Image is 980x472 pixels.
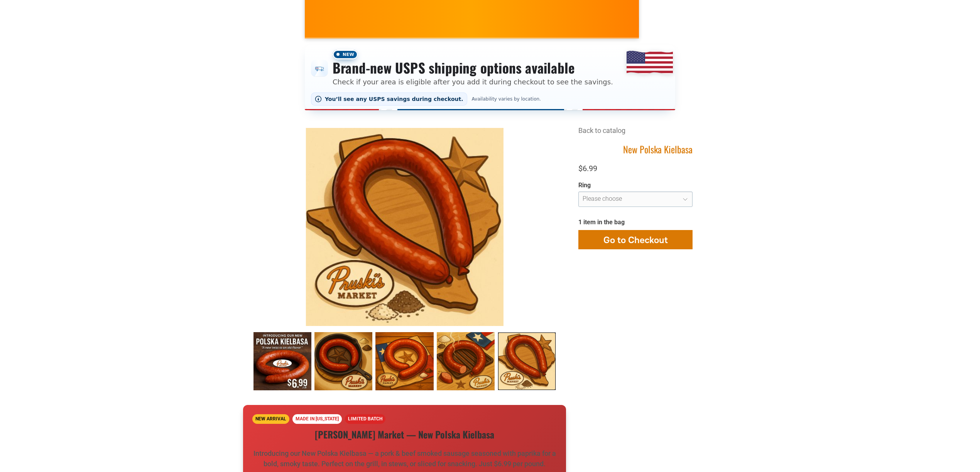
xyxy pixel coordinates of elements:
h1: New Polska Kielbasa [578,143,737,155]
div: Shipping options announcement [305,45,675,110]
a: New Polska Kielbasa 3 [437,332,495,390]
a: New Polska Kielbasa 1 [314,332,372,390]
span: 1 item in the bag [578,218,625,226]
span: You’ll see any USPS savings during checkout. [325,96,463,102]
span: LIMITED BATCH [345,414,385,424]
p: Check if your area is eligible after you add it during checkout to see the savings. [333,77,613,87]
span: New [333,50,358,59]
span: $6.99 [578,164,597,173]
span: Availability varies by location. [470,96,542,102]
span: MADE IN [US_STATE] [292,414,342,424]
a: Back to catalog [578,126,625,134]
div: Breadcrumbs [578,126,737,143]
div: Ring [578,181,693,190]
a: New Polska Kielbasa 4 [498,332,556,390]
p: Introducing our New Polska Kielbasa — a pork & beef smoked sausage seasoned with paprika for a bo... [252,448,557,469]
h3: Brand-new USPS shipping options available [333,59,613,76]
h1: [PERSON_NAME] Market — New Polska Kielbasa [252,428,557,440]
span: Go to Checkout [603,234,668,245]
img: New Polska Kielbasa [306,128,504,326]
button: Go to Checkout [578,230,693,249]
span: NEW ARRIVAL [252,414,289,424]
a: New Polska Kielbasa 0 [253,332,311,390]
a: New Polska Kielbasa 2 [375,332,433,390]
